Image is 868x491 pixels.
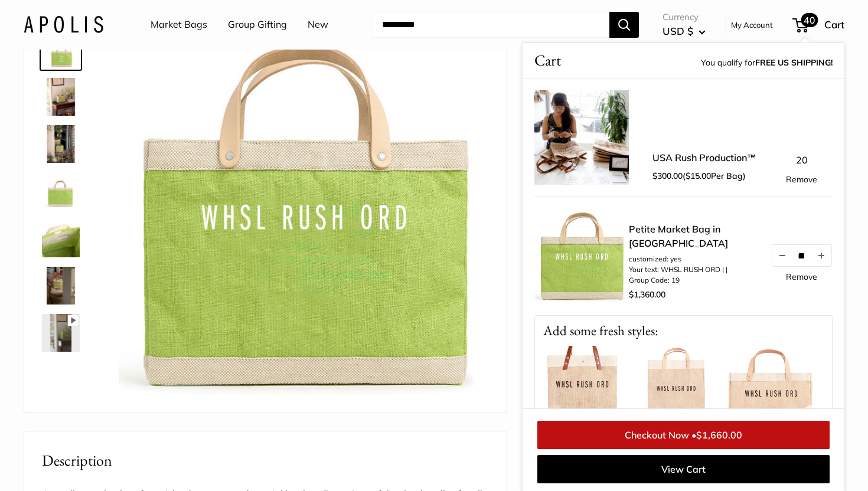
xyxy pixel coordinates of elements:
[629,222,759,250] a: Petite Market Bag in [GEOGRAPHIC_DATA]
[40,28,82,71] a: Petite Market Bag in Chartreuse
[801,13,818,27] span: 40
[373,12,609,38] input: Search...
[609,12,639,38] button: Search
[119,31,489,401] img: customizer-prod
[824,18,844,31] span: Cart
[42,125,80,163] img: Petite Market Bag in Chartreuse
[652,171,683,181] span: $300.00
[40,76,82,118] a: Petite Market Bag in Chartreuse
[537,421,830,449] a: Checkout Now •$1,660.00
[42,172,80,210] img: Petite Market Bag in Chartreuse
[771,152,833,184] div: 20
[683,171,746,181] span: ( Per Bag)
[24,16,103,33] img: Apolis
[663,25,693,37] span: USD $
[792,250,811,260] input: Quantity
[786,175,817,184] a: Remove
[772,245,792,266] button: Decrease quantity by 1
[228,16,287,34] a: Group Gifting
[755,57,833,68] strong: FREE US SHIPPING!
[535,316,832,346] p: Add some fresh styles:
[663,9,706,25] span: Currency
[42,31,80,68] img: Petite Market Bag in Chartreuse
[308,16,328,34] a: New
[629,254,759,264] li: customized: yes
[701,55,833,72] span: You qualify for
[696,429,742,441] span: $1,660.00
[42,220,80,257] img: Petite Market Bag in Chartreuse
[40,264,82,307] a: Petite Market Bag in Chartreuse
[40,123,82,165] a: Petite Market Bag in Chartreuse
[40,312,82,354] a: Petite Market Bag in Chartreuse
[800,405,826,431] button: Next
[42,78,80,116] img: Petite Market Bag in Chartreuse
[40,217,82,260] a: Petite Market Bag in Chartreuse
[652,150,756,165] a: USA Rush Production™
[42,314,80,352] img: Petite Market Bag in Chartreuse
[731,18,773,32] a: My Account
[794,15,844,34] a: 40 Cart
[534,49,561,72] span: Cart
[42,267,80,305] img: Petite Market Bag in Chartreuse
[811,245,831,266] button: Increase quantity by 1
[629,275,759,286] li: Group Code: 19
[629,289,665,300] span: $1,360.00
[629,264,759,275] li: Your text: WHSL RUSH ORD | |
[40,170,82,212] a: Petite Market Bag in Chartreuse
[537,455,830,483] a: View Cart
[151,16,207,34] a: Market Bags
[42,449,489,472] h2: Description
[663,22,706,41] button: USD $
[786,273,817,281] a: Remove
[686,171,711,181] span: $15.00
